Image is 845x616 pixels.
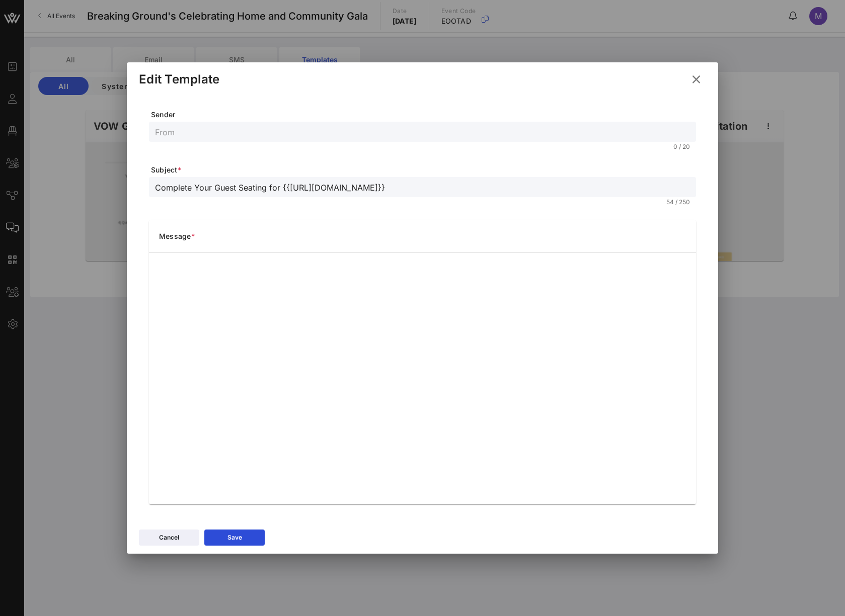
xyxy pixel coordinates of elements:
[673,144,690,151] div: 0 / 20
[155,125,690,138] input: From
[666,199,690,206] div: 54 / 250
[204,530,265,546] button: Save
[151,110,696,120] span: Sender
[151,165,696,175] span: Subject
[159,533,179,543] div: Cancel
[155,181,690,194] input: Subject
[139,72,219,87] div: Edit Template
[139,530,199,546] button: Cancel
[159,231,195,241] span: Message
[227,533,242,543] div: Save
